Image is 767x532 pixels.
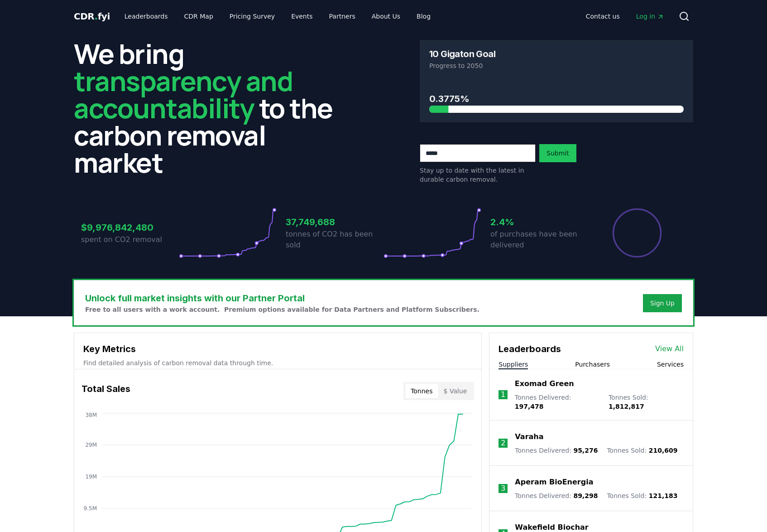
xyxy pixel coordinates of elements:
h3: 0.3775% [429,92,684,106]
a: Blog [409,8,438,24]
h3: Leaderboards [499,342,561,356]
p: 1 [501,389,505,400]
p: 2 [501,438,505,449]
p: of purchases have been delivered [490,229,588,251]
h3: $9,976,842,480 [81,221,179,234]
p: Stay up to date with the latest in durable carbon removal. [420,166,536,184]
span: 95,276 [573,447,598,454]
p: Tonnes Sold : [607,491,677,500]
p: spent on CO2 removal [81,234,179,245]
p: Tonnes Delivered : [515,393,599,411]
h3: 37,749,688 [286,215,383,229]
p: Tonnes Sold : [609,393,684,411]
div: Percentage of sales delivered [612,208,662,258]
button: $ Value [438,384,473,398]
h3: 2.4% [490,215,588,229]
tspan: 9.5M [84,505,97,512]
button: Suppliers [499,360,528,369]
span: CDR fyi [74,11,110,22]
button: Services [657,360,684,369]
p: Free to all users with a work account. Premium options available for Data Partners and Platform S... [85,305,479,314]
span: 121,183 [649,492,678,499]
a: Contact us [579,8,627,24]
button: Submit [539,144,576,162]
p: Tonnes Sold : [607,446,677,455]
h3: Unlock full market insights with our Partner Portal [85,291,479,305]
h3: Total Sales [81,382,130,400]
a: Exomad Green [515,378,574,389]
a: CDR.fyi [74,10,110,23]
span: 210,609 [649,447,678,454]
button: Tonnes [405,384,438,398]
h3: 10 Gigaton Goal [429,49,495,58]
a: View All [655,343,684,354]
p: Progress to 2050 [429,61,684,70]
p: 3 [501,483,505,494]
a: Pricing Survey [222,8,282,24]
p: Tonnes Delivered : [515,446,598,455]
span: 1,812,817 [609,403,644,410]
nav: Main [579,8,671,24]
button: Purchasers [575,360,610,369]
h2: We bring to the carbon removal market [74,40,347,176]
a: Log in [629,8,671,24]
tspan: 38M [85,412,97,418]
button: Sign Up [643,294,682,312]
tspan: 29M [85,442,97,448]
a: Aperam BioEnergia [515,477,593,488]
a: Events [284,8,320,24]
a: Partners [322,8,363,24]
span: 89,298 [573,492,598,499]
a: Varaha [515,431,543,442]
a: About Us [364,8,407,24]
span: . [95,11,98,22]
span: 197,478 [515,403,544,410]
a: CDR Map [177,8,221,24]
p: tonnes of CO2 has been sold [286,229,383,251]
a: Sign Up [650,299,675,308]
span: transparency and accountability [74,62,292,126]
a: Leaderboards [117,8,175,24]
span: Log in [636,12,664,21]
p: Find detailed analysis of carbon removal data through time. [83,358,472,368]
h3: Key Metrics [83,342,472,356]
p: Tonnes Delivered : [515,491,598,500]
nav: Main [117,8,438,24]
tspan: 19M [85,474,97,480]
